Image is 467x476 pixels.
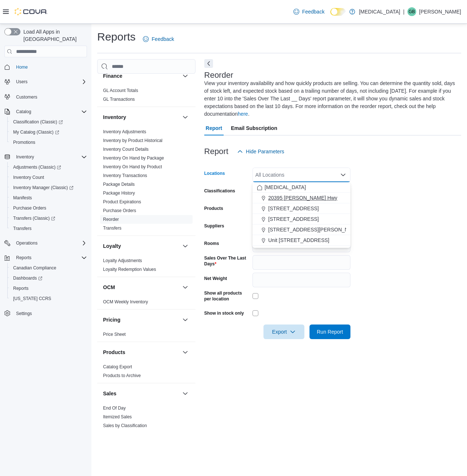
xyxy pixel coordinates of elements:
span: Users [16,79,27,85]
span: Reorder [103,216,119,222]
span: Inventory Manager (Classic) [10,183,87,192]
button: Reports [1,253,90,263]
button: Inventory [1,152,90,162]
h3: Inventory [103,114,126,121]
span: Dashboards [10,274,87,283]
div: Inventory [97,127,195,235]
a: Customers [13,93,40,101]
h1: Reports [97,30,136,44]
button: 20395 [PERSON_NAME] Hwy [253,193,350,203]
nav: Complex example [4,59,87,338]
span: Email Subscription [231,121,277,135]
span: Load All Apps in [GEOGRAPHIC_DATA] [20,28,87,43]
button: Catalog [1,107,90,117]
div: View your inventory availability and how quickly products are selling. You can determine the quan... [204,80,457,118]
button: Transfers [7,223,90,234]
span: Export [268,325,300,339]
label: Locations [204,170,225,176]
p: [MEDICAL_DATA] [359,7,400,16]
a: Transfers [103,226,121,231]
button: Unit [STREET_ADDRESS] [253,235,350,246]
span: OCM Weekly Inventory [103,299,148,305]
span: Settings [16,311,32,316]
a: Adjustments (Classic) [10,163,64,172]
button: OCM [103,284,179,291]
span: Hide Parameters [246,148,284,155]
a: here [238,111,248,117]
h3: Report [204,147,228,156]
span: Washington CCRS [10,294,87,303]
span: Inventory [13,153,87,161]
span: [STREET_ADDRESS] [268,205,319,212]
span: Product Expirations [103,199,141,205]
a: Transfers (Classic) [10,214,58,223]
a: Purchase Orders [10,204,49,212]
span: GL Account Totals [103,88,138,93]
a: Itemized Sales [103,414,132,419]
span: GB [409,7,415,16]
span: Reports [13,253,87,262]
a: Transfers (Classic) [7,213,90,223]
span: Purchase Orders [10,204,87,212]
a: Feedback [140,32,177,46]
span: Feedback [152,35,174,43]
button: Pricing [181,315,190,324]
a: Inventory Manager (Classic) [10,183,76,192]
span: Catalog [13,107,87,116]
span: [US_STATE] CCRS [13,296,51,302]
label: Show in stock only [204,310,244,316]
span: Purchase Orders [13,205,46,211]
a: Classification (Classic) [7,117,90,127]
a: OCM Weekly Inventory [103,299,148,304]
div: OCM [97,297,195,309]
span: Price Sheet [103,331,126,337]
button: Users [13,77,30,86]
button: Customers [1,91,90,102]
a: Products to Archive [103,373,141,378]
span: Dashboards [13,275,42,281]
h3: Products [103,349,125,356]
button: Loyalty [103,242,179,250]
span: Catalog [16,109,31,115]
a: Adjustments (Classic) [7,162,90,172]
div: Finance [97,86,195,107]
a: Feedback [291,4,327,19]
span: My Catalog (Classic) [10,128,87,137]
a: Reports [10,284,31,293]
span: Adjustments (Classic) [10,163,87,172]
a: Package Details [103,182,135,187]
div: Products [97,362,195,383]
label: Suppliers [204,223,224,229]
a: Inventory Transactions [103,173,147,178]
button: Next [204,59,213,68]
button: OCM [181,283,190,292]
span: My Catalog (Classic) [13,129,59,135]
a: Inventory On Hand by Product [103,164,162,169]
button: [US_STATE] CCRS [7,293,90,304]
h3: Loyalty [103,242,121,250]
a: Inventory Count [10,173,47,182]
input: Dark Mode [330,8,346,16]
a: Settings [13,309,35,318]
a: Inventory by Product Historical [103,138,163,143]
span: Inventory On Hand by Package [103,155,164,161]
button: Home [1,62,90,72]
h3: Sales [103,390,117,397]
a: Loyalty Redemption Values [103,267,156,272]
span: Classification (Classic) [10,118,87,126]
a: Catalog Export [103,364,132,369]
button: Loyalty [181,242,190,250]
span: Operations [13,239,87,247]
span: Inventory On Hand by Product [103,164,162,170]
a: Inventory Count Details [103,147,149,152]
button: Hide Parameters [234,144,287,159]
button: Users [1,77,90,87]
span: Inventory [16,154,34,160]
span: Dark Mode [330,16,331,16]
a: Purchase Orders [103,208,136,213]
button: Operations [1,238,90,248]
h3: OCM [103,284,115,291]
label: Net Weight [204,276,227,281]
button: Run Report [310,325,350,339]
a: Dashboards [7,273,90,283]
